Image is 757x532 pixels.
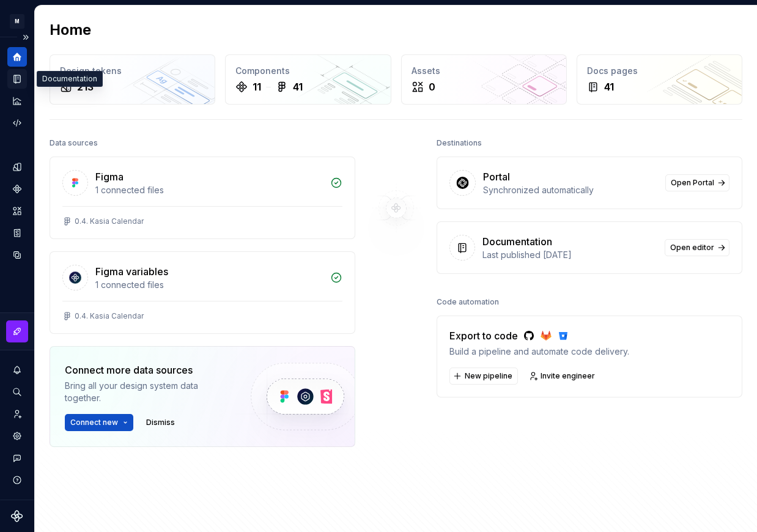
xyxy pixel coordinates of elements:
a: Analytics [7,91,27,111]
div: Figma [95,169,124,184]
div: Documentation [482,234,552,249]
div: 213 [77,79,94,94]
a: Design tokens213 [50,54,215,105]
a: Assets [7,201,27,221]
a: Data sources [7,245,27,265]
button: New pipeline [449,368,518,385]
div: Components [235,65,380,77]
div: Data sources [50,135,98,152]
button: Contact support [7,448,27,468]
span: Invite engineer [541,371,595,381]
a: Storybook stories [7,223,27,243]
a: Figma1 connected files0.4. Kasia Calendar [50,157,355,239]
div: 0.4. Kasia Calendar [75,216,144,226]
a: Documentation [7,69,27,89]
div: Docs pages [587,65,732,77]
div: 1 connected files [95,279,323,291]
div: Destinations [437,135,482,152]
a: Components [7,179,27,199]
h2: Home [50,20,91,40]
div: Last published [DATE] [482,249,657,261]
span: Open editor [670,243,714,253]
button: Dismiss [141,414,180,431]
div: Connect more data sources [65,363,230,377]
button: Connect new [65,414,133,431]
span: Open Portal [671,178,714,188]
div: Code automation [437,294,499,311]
a: Settings [7,426,27,446]
div: 0.4. Kasia Calendar [75,311,144,321]
div: 1 connected files [95,184,323,196]
div: Bring all your design system data together. [65,380,230,404]
div: 11 [253,79,261,94]
a: Home [7,47,27,67]
span: Dismiss [146,418,175,427]
a: Components1141 [225,54,391,105]
div: Figma variables [95,264,168,279]
div: Synchronized automatically [483,184,658,196]
div: 0 [429,79,435,94]
div: Export to code [449,328,629,343]
svg: Supernova Logo [11,510,23,522]
a: Open editor [665,239,729,256]
a: Code automation [7,113,27,133]
button: Notifications [7,360,27,380]
a: Invite team [7,404,27,424]
div: Documentation [37,71,103,87]
div: Build a pipeline and automate code delivery. [449,345,629,358]
div: Portal [483,169,510,184]
a: Invite engineer [525,368,600,385]
button: M [2,8,32,34]
a: Docs pages41 [577,54,742,105]
span: Connect new [70,418,118,427]
a: Figma variables1 connected files0.4. Kasia Calendar [50,251,355,334]
button: Expand sidebar [17,29,34,46]
a: Design tokens [7,157,27,177]
div: 41 [604,79,614,94]
div: Assets [412,65,556,77]
span: New pipeline [465,371,512,381]
div: M [10,14,24,29]
a: Assets0 [401,54,567,105]
a: Open Portal [665,174,729,191]
button: Search ⌘K [7,382,27,402]
div: Design tokens [60,65,205,77]
div: 41 [293,79,303,94]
